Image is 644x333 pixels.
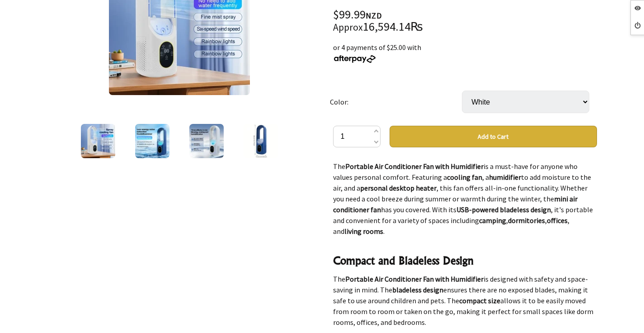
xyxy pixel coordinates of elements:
strong: Compact and Bladeless Design [333,254,474,267]
strong: personal desktop heater [360,183,437,192]
strong: cooling fan [447,173,482,182]
strong: compact size [459,296,500,305]
strong: mini air conditioner fan [333,194,578,214]
small: Approx [333,21,363,33]
p: The is designed with safety and space-saving in mind. The ensures there are no exposed blades, ma... [333,274,597,328]
td: Color: [330,78,462,126]
strong: living rooms [344,227,383,236]
strong: USB-powered bladeless design [456,205,551,214]
img: Bladeless Portable Air Conditioner Fan [244,124,278,158]
strong: Portable Air Conditioner Fan with Humidifier [345,162,484,171]
strong: dormitories [508,216,545,225]
img: Bladeless Portable Air Conditioner Fan [81,124,115,158]
div: or 4 payments of $25.00 with [333,42,597,64]
span: NZD [366,10,382,21]
strong: Portable Air Conditioner Fan with Humidifier [345,274,484,283]
img: Bladeless Portable Air Conditioner Fan [135,124,169,158]
strong: camping [479,216,506,225]
p: The is a must-have for anyone who values personal comfort. Featuring a , a to add moisture to the... [333,161,597,237]
img: Bladeless Portable Air Conditioner Fan [189,124,224,158]
button: Add to Cart [390,126,597,147]
strong: bladeless design [392,285,443,294]
strong: humidifier [489,173,521,182]
strong: offices [547,216,568,225]
img: Afterpay [333,55,376,63]
div: $99.99 16,594.14₨ [333,9,597,33]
